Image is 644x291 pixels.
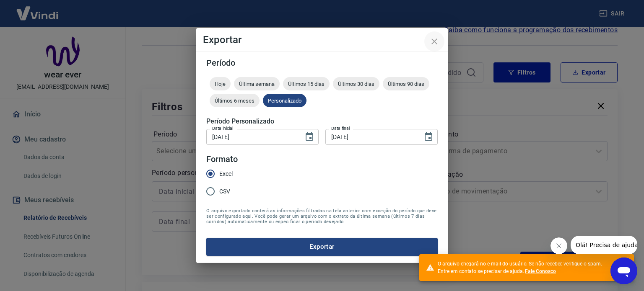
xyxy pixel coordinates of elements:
div: Última semana [234,77,280,90]
button: Choose date, selected date is 1 de ago de 2025 [301,129,318,145]
iframe: Fechar mensagem [551,237,567,254]
div: Hoje [210,77,231,90]
span: Últimos 30 dias [333,81,379,87]
span: O arquivo exportado conterá as informações filtradas na tela anterior com exceção do período que ... [206,208,438,224]
div: Últimos 15 dias [283,77,330,90]
a: Fale Conosco [525,268,556,274]
h5: Período [206,59,438,67]
div: Últimos 30 dias [333,77,379,90]
span: Últimos 6 meses [210,98,260,104]
div: O arquivo chegará no e-mail do usuário. Se não receber, verifique o spam. Entre em contato se pre... [438,260,605,275]
span: Últimos 15 dias [283,81,330,87]
span: Últimos 90 dias [383,81,429,87]
button: Choose date, selected date is 26 de ago de 2025 [420,129,437,145]
span: Excel [219,170,233,178]
div: Últimos 90 dias [383,77,429,90]
span: Personalizado [263,98,306,104]
h5: Período Personalizado [206,117,438,126]
input: DD/MM/YYYY [206,129,298,144]
iframe: Mensagem da empresa [571,236,637,254]
button: Exportar [206,238,438,255]
label: Data inicial [212,125,234,131]
label: Data final [331,125,350,131]
div: Personalizado [263,94,306,107]
span: Hoje [210,81,231,87]
legend: Formato [206,153,238,165]
span: CSV [219,187,230,196]
span: Olá! Precisa de ajuda? [5,6,70,13]
div: Últimos 6 meses [210,94,260,107]
iframe: Botão para abrir a janela de mensagens [610,258,637,284]
input: DD/MM/YYYY [325,129,417,144]
h4: Exportar [203,35,441,45]
button: close [424,31,444,52]
span: Última semana [234,81,280,87]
